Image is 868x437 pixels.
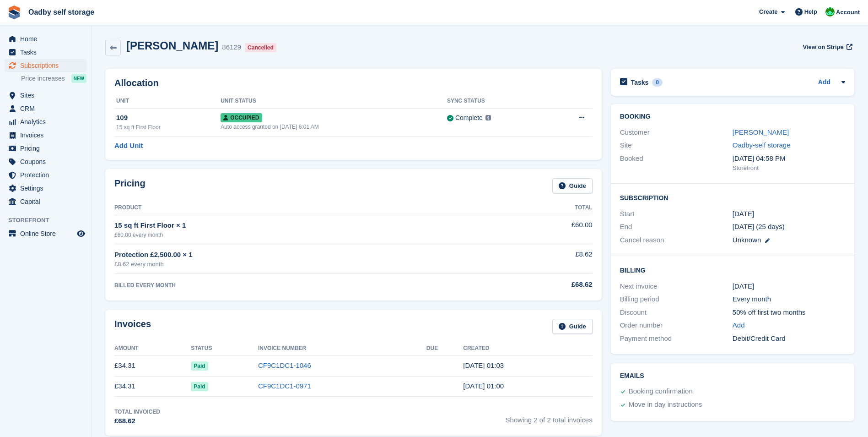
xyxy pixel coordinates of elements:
span: Paid [191,382,208,391]
time: 2025-07-10 00:00:00 UTC [733,209,754,219]
img: Stephanie [825,7,835,16]
div: Payment method [620,333,733,344]
span: Storefront [8,216,91,225]
a: menu [5,89,86,102]
td: £60.00 [491,215,593,244]
div: Total Invoiced [114,408,160,416]
td: £8.62 [491,244,593,274]
a: menu [5,142,86,155]
div: £60.00 every month [114,231,491,239]
span: Pricing [20,142,75,155]
th: Total [491,201,593,215]
h2: Tasks [631,78,649,87]
h2: [PERSON_NAME] [126,39,218,52]
div: 0 [652,78,663,87]
a: menu [5,182,86,195]
div: [DATE] [733,281,845,292]
a: Add Unit [114,141,143,151]
span: View on Stripe [803,43,843,52]
div: Protection £2,500.00 × 1 [114,250,491,260]
h2: Emails [620,372,845,380]
div: £68.62 [491,279,593,290]
time: 2025-08-10 00:03:01 UTC [463,361,504,369]
a: View on Stripe [799,39,854,55]
a: Preview store [75,228,86,239]
a: menu [5,102,86,115]
td: £34.31 [114,355,191,376]
div: 50% off first two months [733,307,845,318]
div: 15 sq ft First Floor [116,123,221,131]
h2: Invoices [114,319,151,334]
a: CF9C1DC1-1046 [258,361,311,369]
span: [DATE] (25 days) [733,223,785,230]
a: menu [5,115,86,128]
div: Cancelled [245,43,276,52]
th: Unit [114,94,221,109]
th: Status [191,341,258,356]
span: Analytics [20,115,75,128]
div: BILLED EVERY MONTH [114,281,491,290]
span: Occupied [221,113,262,122]
a: menu [5,155,86,168]
a: menu [5,46,86,59]
span: Sites [20,89,75,102]
div: 15 sq ft First Floor × 1 [114,220,491,231]
span: Coupons [20,155,75,168]
time: 2025-07-10 00:00:15 UTC [463,382,504,390]
th: Due [426,341,463,356]
span: Price increases [21,74,65,83]
span: Subscriptions [20,59,75,72]
span: Unknown [733,236,761,244]
span: Capital [20,195,75,208]
div: Customer [620,127,733,138]
a: Oadby self storage [25,5,98,20]
span: Online Store [20,227,75,240]
h2: Allocation [114,78,593,88]
span: Paid [191,361,208,371]
span: Settings [20,182,75,195]
th: Product [114,201,491,215]
span: Create [759,7,777,16]
div: 86129 [222,42,241,53]
div: Auto access granted on [DATE] 6:01 AM [221,123,447,131]
th: Amount [114,341,191,356]
div: 109 [116,113,221,123]
div: Order number [620,320,733,331]
div: Start [620,209,733,219]
h2: Pricing [114,178,146,193]
td: £34.31 [114,376,191,397]
h2: Subscription [620,193,845,202]
div: Storefront [733,164,845,173]
span: Home [20,33,75,45]
a: Guide [552,319,593,334]
a: menu [5,59,86,72]
div: Site [620,140,733,151]
div: Booked [620,153,733,173]
a: [PERSON_NAME] [733,128,789,136]
th: Sync Status [447,94,548,109]
a: menu [5,227,86,240]
div: Booking confirmation [629,386,693,397]
a: menu [5,33,86,45]
span: Tasks [20,46,75,59]
span: Help [804,7,817,16]
div: Debit/Credit Card [733,333,845,344]
div: Every month [733,294,845,305]
div: Next invoice [620,281,733,292]
a: Price increases NEW [21,73,86,83]
div: Complete [455,113,483,123]
div: £8.62 every month [114,260,491,269]
a: CF9C1DC1-0971 [258,382,311,390]
span: Protection [20,169,75,181]
a: Guide [552,178,593,193]
a: Add [733,320,745,331]
a: menu [5,195,86,208]
div: Move in day instructions [629,399,702,410]
h2: Booking [620,113,845,120]
a: Oadby-self storage [733,141,791,149]
th: Invoice Number [258,341,426,356]
div: [DATE] 04:58 PM [733,153,845,164]
span: CRM [20,102,75,115]
a: menu [5,129,86,142]
div: End [620,222,733,232]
